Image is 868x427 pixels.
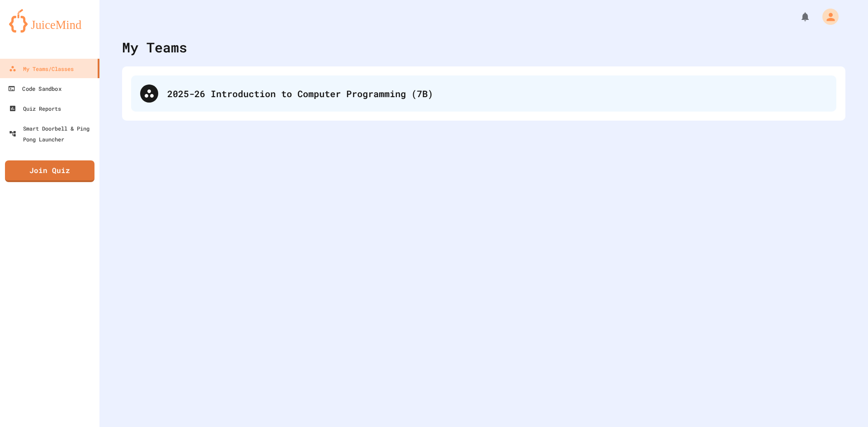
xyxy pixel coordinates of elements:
[9,9,90,33] img: logo-orange.svg
[122,37,187,57] div: My Teams
[9,103,61,114] div: Quiz Reports
[5,160,94,182] a: Join Quiz
[9,123,96,145] div: Smart Doorbell & Ping Pong Launcher
[8,83,61,94] div: Code Sandbox
[9,63,74,74] div: My Teams/Classes
[167,87,827,100] div: 2025-26 Introduction to Computer Programming (7B)
[813,6,841,27] div: My Account
[131,75,836,112] div: 2025-26 Introduction to Computer Programming (7B)
[783,9,813,24] div: My Notifications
